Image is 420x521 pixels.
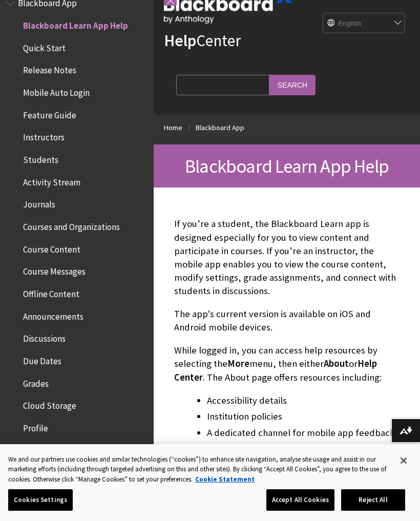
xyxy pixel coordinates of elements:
span: Due Dates [23,352,61,366]
span: Activity Stream [23,174,80,187]
span: Grades [23,375,49,389]
span: Journals [23,196,55,210]
span: Cloud Storage [23,397,76,411]
span: Courses and Organizations [23,218,120,232]
a: Blackboard App [196,121,244,134]
span: Release Notes [23,62,76,76]
span: Blackboard Learn App Help [23,17,128,31]
span: Push Notifications [23,442,91,456]
span: Mobile Auto Login [23,84,90,98]
span: Instructors [23,129,65,143]
button: Reject All [341,489,405,511]
li: Accessibility details [207,393,400,408]
span: Announcements [23,308,83,322]
span: About [324,358,349,369]
li: A dedicated channel for mobile app feedback [207,426,400,440]
span: Help Center [174,358,377,383]
button: Cookies Settings [8,489,73,511]
span: Blackboard Learn App Help [185,154,389,178]
select: Site Language Selector [323,13,405,34]
a: Home [164,121,182,134]
span: Students [23,151,58,165]
span: Feature Guide [23,107,76,120]
button: Accept All Cookies [266,489,334,511]
a: More information about your privacy, opens in a new tab [195,475,255,484]
input: Search [269,75,316,95]
span: Offline Content [23,285,79,299]
div: We and our partners use cookies and similar technologies (“cookies”) to enhance site navigation, ... [8,454,391,485]
strong: Help [164,30,196,51]
a: HelpCenter [164,30,241,51]
button: Close [392,449,415,472]
span: Course Messages [23,263,86,277]
p: If you’re a student, the Blackboard Learn app is designed especially for you to view content and ... [174,217,400,298]
span: Profile [23,420,48,433]
li: Privacy policies [207,442,400,456]
span: Quick Start [23,39,66,53]
span: More [227,358,249,369]
p: The app's current version is available on iOS and Android mobile devices. [174,307,400,334]
li: Institution policies [207,409,400,424]
span: Discussions [23,330,66,344]
span: Course Content [23,241,80,255]
p: While logged in, you can access help resources by selecting the menu, then either or . The About ... [174,344,400,384]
